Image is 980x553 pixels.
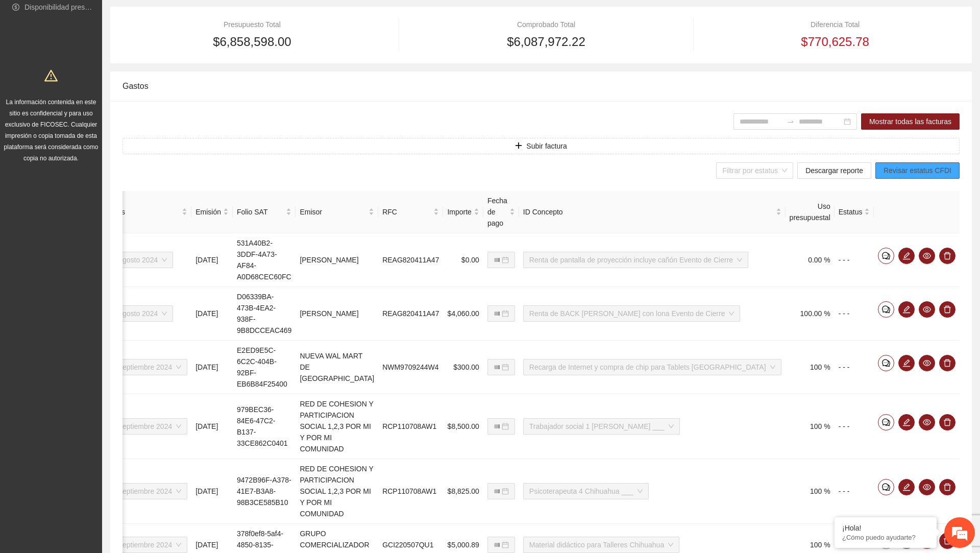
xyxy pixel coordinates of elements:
[233,394,296,459] td: 979BEC36-84E6-47C2-B137-33CE862C0401
[940,537,955,545] span: delete
[787,117,795,126] span: swap-right
[108,191,192,233] th: Mes
[919,301,935,318] button: eye
[378,287,443,341] td: REAG820411A47
[835,191,874,233] th: Estatus
[191,287,233,341] td: [DATE]
[898,479,915,495] button: edit
[24,3,112,11] a: Disponibilidad presupuestal
[526,140,567,152] span: Subir factura
[919,359,935,367] span: eye
[899,305,914,314] span: edit
[382,206,431,218] span: RFC
[919,414,935,430] button: eye
[523,206,774,218] span: ID Concepto
[940,418,955,426] span: delete
[940,483,955,491] span: delete
[899,359,914,367] span: edit
[919,483,935,491] span: eye
[191,394,233,459] td: [DATE]
[213,32,291,52] span: $6,858,598.00
[884,165,951,176] span: Revisar estatus CFDI
[296,394,378,459] td: RED DE COHESION Y PARTICIPACION SOCIAL 1,2,3 POR MI Y POR MI COMUNIDAD
[122,71,960,101] div: Gastos
[195,206,221,218] span: Emisión
[898,355,915,371] button: edit
[112,206,180,218] span: Mes
[296,341,378,394] td: NUEVA WAL MART DE [GEOGRAPHIC_DATA]
[835,341,874,394] td: - - -
[5,279,194,315] textarea: Escriba su mensaje y pulse “Intro”
[118,306,167,321] span: Agosto 2024
[4,99,99,162] span: La información contenida en este sitio es confidencial y para uso exclusivo de FICOSEC. Cualquier...
[378,233,443,287] td: REAG820411A47
[59,136,141,239] span: Estamos en línea.
[786,459,835,524] td: 100 %
[878,252,894,260] span: comment
[378,191,443,233] th: RFC
[940,305,955,314] span: delete
[939,414,955,430] button: delete
[786,341,835,394] td: 100 %
[787,117,795,126] span: to
[939,355,955,371] button: delete
[529,484,643,499] span: Psicoterapeuta 4 Chihuahua ___
[378,459,443,524] td: RCP110708AW1
[515,142,522,150] span: plus
[519,191,786,233] th: ID Concepto
[443,233,483,287] td: $0.00
[839,206,863,218] span: Estatus
[529,359,775,375] span: Recarga de Internet y compra de chip para Tablets Chihuahua
[122,138,960,154] button: plusSubir factura
[233,191,296,233] th: Folio SAT
[529,252,742,268] span: Renta de pantalla de proyección incluye cañón Evento de Cierre
[191,341,233,394] td: [DATE]
[869,116,951,127] span: Mostrar todas las facturas
[797,162,871,179] button: Descargar reporte
[443,459,483,524] td: $8,825.00
[710,19,960,30] div: Diferencia Total
[878,414,894,430] button: comment
[191,233,233,287] td: [DATE]
[416,19,676,30] div: Comprobado Total
[378,394,443,459] td: RCP110708AW1
[875,162,960,179] button: Revisar estatus CFDI
[835,287,874,341] td: - - -
[786,394,835,459] td: 100 %
[939,479,955,495] button: delete
[878,305,894,314] span: comment
[835,233,874,287] td: - - -
[300,206,366,218] span: Emisor
[919,418,935,426] span: eye
[919,252,935,260] span: eye
[878,483,894,491] span: comment
[805,165,863,176] span: Descargar reporte
[447,206,471,218] span: Importe
[118,419,182,434] span: Septiembre 2024
[378,341,443,394] td: NWM9709244W4
[878,248,894,264] button: comment
[443,287,483,341] td: $4,060.00
[296,191,378,233] th: Emisor
[878,359,894,367] span: comment
[233,459,296,524] td: 9472B96F-A378-41E7-B3A8-98B3CE585B10
[118,484,182,499] span: Septiembre 2024
[296,287,378,341] td: [PERSON_NAME]
[878,418,894,426] span: comment
[233,341,296,394] td: E2ED9E5C-6C2C-404B-92BF-EB6B84F25400
[529,537,673,552] span: Material didáctico para Talleres Chihuahua
[835,459,874,524] td: - - -
[191,459,233,524] td: [DATE]
[443,394,483,459] td: $8,500.00
[878,301,894,318] button: comment
[878,479,894,495] button: comment
[939,533,955,549] button: delete
[878,355,894,371] button: comment
[118,359,182,375] span: Septiembre 2024
[899,252,914,260] span: edit
[898,301,915,318] button: edit
[167,5,192,30] div: Minimizar ventana de chat en vivo
[786,287,835,341] td: 100.00 %
[53,52,171,65] div: Chatee con nosotros ahora
[940,359,955,367] span: delete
